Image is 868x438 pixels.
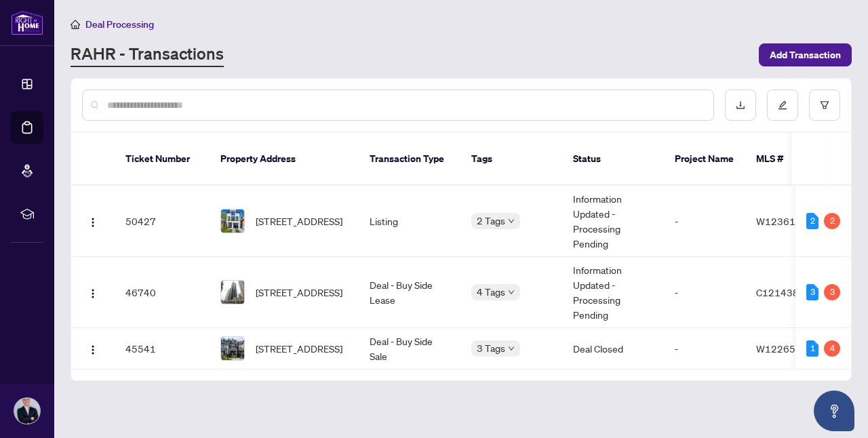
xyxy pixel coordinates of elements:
span: down [508,345,515,352]
span: Deal Processing [85,18,154,31]
div: 2 [806,213,818,229]
td: Information Updated - Processing Pending [562,186,664,257]
td: Deal - Buy Side Sale [359,328,460,370]
button: Open asap [814,391,854,431]
button: edit [767,89,798,121]
th: Ticket Number [115,133,210,186]
button: Add Transaction [759,43,852,66]
img: Logo [87,344,98,355]
th: MLS # [745,133,827,186]
span: Add Transaction [770,44,841,66]
div: 1 [806,340,818,357]
td: Listing [359,186,460,257]
img: Logo [87,288,98,299]
span: home [71,20,80,29]
span: filter [820,100,829,110]
span: W12361656 [756,215,814,227]
img: logo [11,10,43,35]
span: [STREET_ADDRESS] [256,285,342,300]
button: Logo [82,210,104,232]
div: 4 [824,340,840,357]
th: Project Name [664,133,745,186]
span: 3 Tags [477,340,505,356]
button: download [725,89,756,121]
span: W12265121 [756,342,814,355]
span: [STREET_ADDRESS] [256,214,342,228]
img: thumbnail-img [221,281,244,304]
td: Deal - Buy Side Lease [359,257,460,328]
td: - [664,257,745,328]
td: 50427 [115,186,210,257]
span: edit [778,100,787,110]
img: Logo [87,217,98,228]
img: Profile Icon [14,398,40,424]
span: down [508,218,515,224]
button: Logo [82,281,104,303]
td: Deal Closed [562,328,664,370]
td: - [664,186,745,257]
span: down [508,289,515,296]
td: 46740 [115,257,210,328]
span: C12143809 [756,286,811,298]
span: [STREET_ADDRESS] [256,341,342,356]
td: - [664,328,745,370]
div: 3 [824,284,840,300]
button: filter [809,89,840,121]
span: download [736,100,745,110]
a: RAHR - Transactions [71,43,224,67]
th: Status [562,133,664,186]
th: Tags [460,133,562,186]
span: 2 Tags [477,213,505,228]
th: Property Address [210,133,359,186]
span: 4 Tags [477,284,505,300]
div: 2 [824,213,840,229]
img: thumbnail-img [221,337,244,360]
button: Logo [82,338,104,359]
td: 45541 [115,328,210,370]
td: Information Updated - Processing Pending [562,257,664,328]
div: 3 [806,284,818,300]
img: thumbnail-img [221,210,244,233]
th: Transaction Type [359,133,460,186]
